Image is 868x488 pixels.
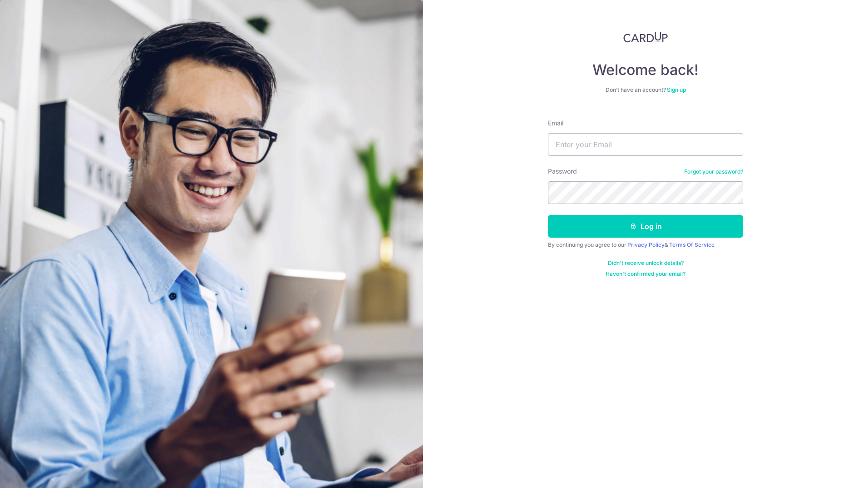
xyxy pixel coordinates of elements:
input: Enter your Email [548,133,743,156]
a: Privacy Policy [627,241,665,248]
a: Didn't receive unlock details? [608,259,684,267]
label: Email [548,119,563,128]
div: Don’t have an account? [548,86,743,94]
a: Terms Of Service [669,241,715,248]
img: CardUp Logo [623,32,668,43]
a: Forgot your password? [684,168,743,175]
a: Haven't confirmed your email? [606,270,686,278]
h4: Welcome back! [548,61,743,79]
label: Password [548,167,577,176]
div: By continuing you agree to our & [548,241,743,249]
button: Log in [548,215,743,238]
a: Sign up [667,86,686,93]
